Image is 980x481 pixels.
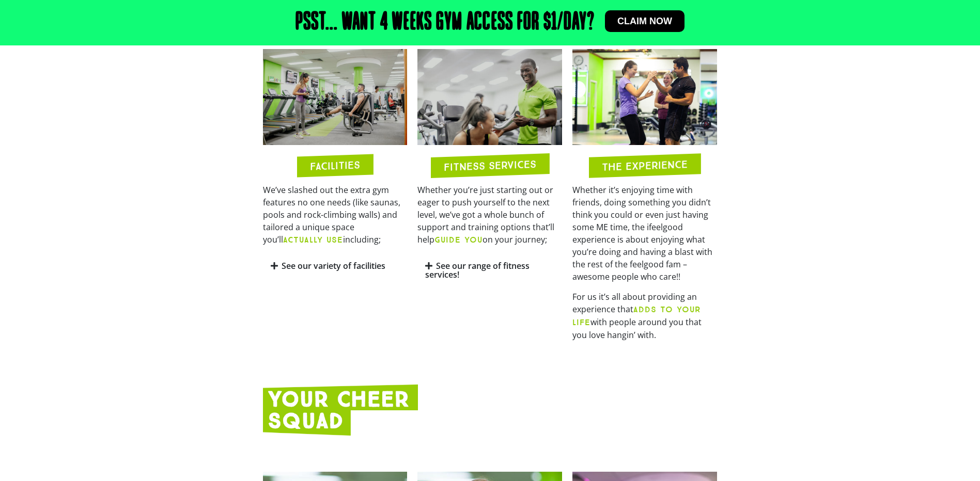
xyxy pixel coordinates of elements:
p: Whether you’re just starting out or eager to push yourself to the next level, we’ve got a whole b... [417,184,562,246]
p: For us it’s all about providing an experience that with people around you that you love hangin’ w... [572,291,717,341]
a: See our variety of facilities [282,260,385,271]
h2: Psst... Want 4 weeks gym access for $1/day? [295,10,595,35]
span: Claim now [617,17,672,26]
div: See our variety of facilities [263,254,408,278]
a: See our range of fitness services! [425,260,530,280]
b: ADDS TO YOUR LIFE [572,304,701,327]
h2: FITNESS SERVICES [444,159,536,172]
p: Whether it’s enjoying time with friends, doing something you didn’t think you could or even just ... [572,184,717,283]
p: We’ve slashed out the extra gym features no one needs (like saunas, pools and rock-climbing walls... [263,184,408,246]
div: See our range of fitness services! [417,254,562,287]
a: Claim now [605,10,685,32]
b: GUIDE YOU [434,235,483,245]
b: ACTUALLY USE [283,235,343,245]
h2: THE EXPERIENCE [602,159,688,172]
h2: FACILITIES [310,160,360,172]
